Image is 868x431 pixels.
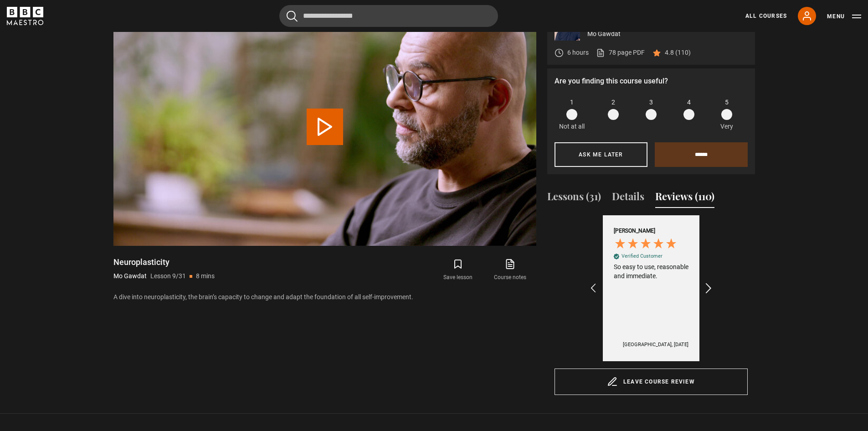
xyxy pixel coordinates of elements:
[827,12,861,21] button: Toggle navigation
[7,7,43,25] svg: BBC Maestro
[150,271,186,281] p: Lesson 9/31
[702,276,714,301] div: REVIEWS.io Carousel Scroll Right
[725,98,729,107] span: 5
[432,257,484,283] button: Save lesson
[559,122,585,131] p: Not at all
[589,277,599,299] div: REVIEWS.io Carousel Scroll Left
[287,10,298,22] button: Submit the search query
[745,12,787,20] a: All Courses
[655,189,714,208] button: Reviews (110)
[113,271,147,281] p: Mo Gawdat
[196,271,215,281] p: 8 mins
[279,5,498,27] input: Search
[555,369,748,395] a: Leave course review
[587,29,748,39] p: Mo Gawdat
[555,142,647,167] button: Ask me later
[614,237,680,252] div: 5 Stars
[547,189,601,208] button: Lessons (31)
[687,98,691,107] span: 4
[665,48,691,57] p: 4.8 (110)
[596,48,645,57] a: 78 page PDF
[555,76,748,87] p: Are you finding this course useful?
[718,122,736,131] p: Very
[484,257,536,283] a: Course notes
[612,189,644,208] button: Details
[649,98,653,107] span: 3
[623,341,688,348] div: [GEOGRAPHIC_DATA], [DATE]
[621,253,663,260] div: Verified Customer
[614,227,655,235] div: [PERSON_NAME]
[307,109,343,145] button: Play Lesson Neuroplasticity
[570,98,574,107] span: 1
[598,215,704,361] div: [PERSON_NAME] Verified CustomerSo easy to use, reasonable and immediate.[GEOGRAPHIC_DATA], [DATE]
[113,292,536,302] p: A dive into neuroplasticity, the brain’s capacity to change and adapt the foundation of all self-...
[113,257,215,268] h1: Neuroplasticity
[614,263,688,280] div: So easy to use, reasonable and immediate.
[113,8,536,246] video-js: Video Player
[567,48,589,57] p: 6 hours
[611,98,615,107] span: 2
